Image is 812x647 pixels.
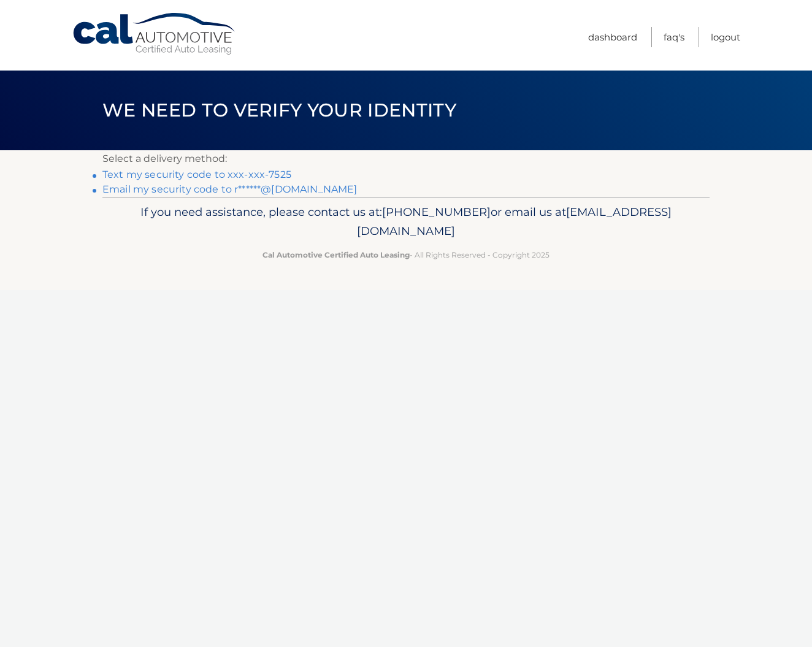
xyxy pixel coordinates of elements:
[110,248,702,261] p: - All Rights Reserved - Copyright 2025
[664,27,684,47] a: FAQ's
[102,169,291,180] a: Text my security code to xxx-xxx-7525
[110,202,702,242] p: If you need assistance, please contact us at: or email us at
[382,205,491,219] span: [PHONE_NUMBER]
[588,27,637,47] a: Dashboard
[711,27,740,47] a: Logout
[102,183,358,195] a: Email my security code to r******@[DOMAIN_NAME]
[102,99,456,121] span: We need to verify your identity
[102,150,710,167] p: Select a delivery method:
[72,12,237,56] a: Cal Automotive
[262,250,410,259] strong: Cal Automotive Certified Auto Leasing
